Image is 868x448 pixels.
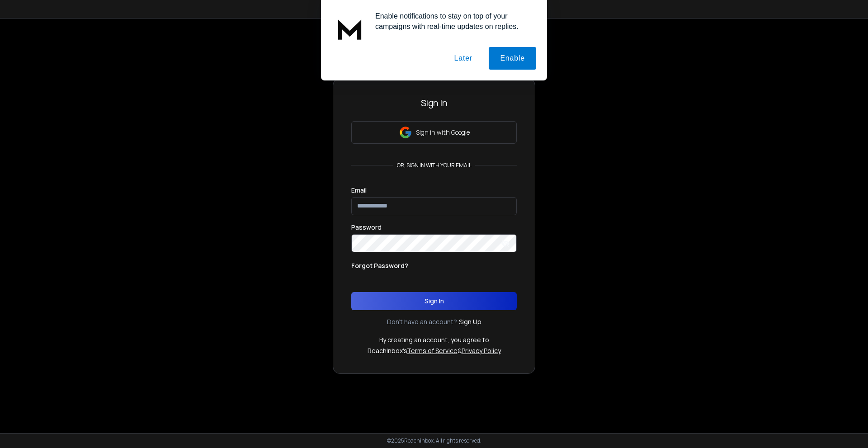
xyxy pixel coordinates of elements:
[462,346,501,355] a: Privacy Policy
[351,224,382,231] label: Password
[407,346,458,355] a: Terms of Service
[368,11,536,32] div: Enable notifications to stay on top of your campaigns with real-time updates on replies.
[387,317,457,326] p: Don't have an account?
[416,128,470,137] p: Sign in with Google
[393,162,475,169] p: or, sign in with your email
[379,335,489,344] p: By creating an account, you agree to
[351,261,408,270] p: Forgot Password?
[351,97,517,109] h3: Sign In
[387,437,481,444] p: © 2025 Reachinbox. All rights reserved.
[459,317,481,326] a: Sign Up
[351,187,367,193] label: Email
[332,11,368,47] img: notification icon
[351,292,517,310] button: Sign In
[443,47,483,70] button: Later
[368,346,501,355] p: ReachInbox's &
[489,47,536,70] button: Enable
[351,121,517,144] button: Sign in with Google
